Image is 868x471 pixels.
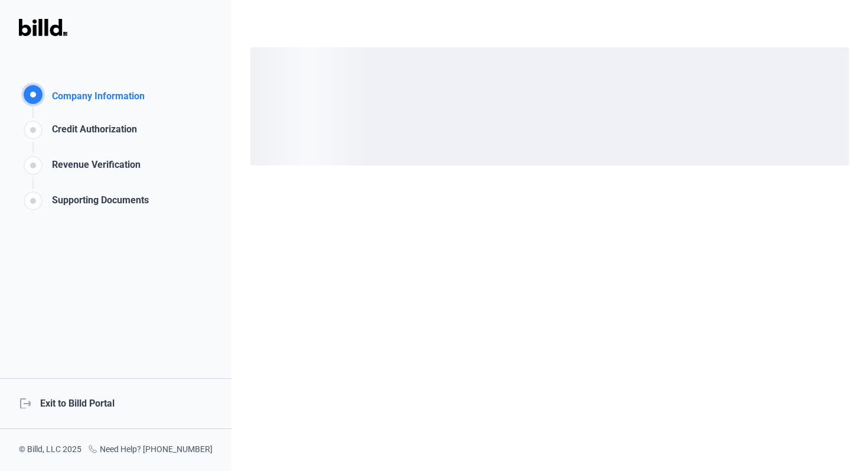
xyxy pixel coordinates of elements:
[47,89,145,106] div: Company Information
[47,158,141,177] div: Revenue Verification
[19,19,67,36] img: Billd Logo
[47,193,149,213] div: Supporting Documents
[19,443,81,457] div: © Billd, LLC 2025
[88,443,213,457] div: Need Help? [PHONE_NUMBER]
[250,47,849,165] div: loading
[47,122,137,142] div: Credit Authorization
[19,397,31,408] mat-icon: logout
